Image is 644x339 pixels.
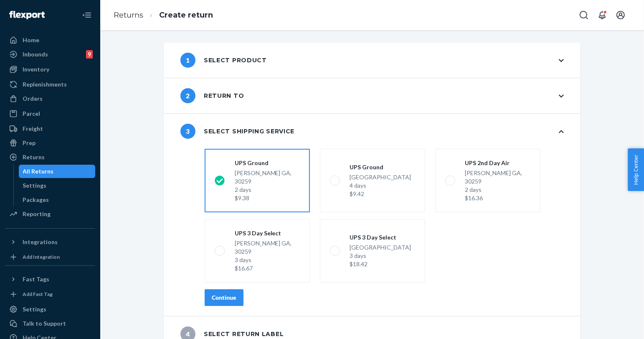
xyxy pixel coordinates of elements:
[23,319,66,328] div: Talk to Support
[180,88,195,103] span: 2
[465,194,530,202] div: $16.36
[23,139,35,147] div: Prep
[628,148,644,191] button: Help Center
[350,233,411,242] div: UPS 3 Day Select
[5,33,95,47] a: Home
[5,273,95,286] button: Fast Tags
[5,235,95,249] button: Integrations
[5,136,95,150] a: Prep
[23,181,47,190] div: Settings
[235,264,300,273] div: $16.67
[612,7,629,23] button: Open account menu
[235,186,300,194] div: 2 days
[350,163,411,171] div: UPS Ground
[23,94,43,103] div: Orders
[465,159,530,167] div: UPS 2nd Day Air
[350,190,411,198] div: $9.42
[5,92,95,105] a: Orders
[5,48,95,61] a: Inbounds9
[350,260,411,268] div: $18.42
[350,173,411,198] div: [GEOGRAPHIC_DATA]
[23,275,49,283] div: Fast Tags
[212,293,236,302] div: Continue
[23,36,39,44] div: Home
[235,169,300,202] div: [PERSON_NAME] GA, 30259
[23,153,45,161] div: Returns
[5,150,95,164] a: Returns
[5,252,95,262] a: Add Integration
[9,11,45,19] img: Flexport logo
[235,194,300,202] div: $9.38
[19,179,96,192] a: Settings
[5,63,95,76] a: Inventory
[205,289,243,306] button: Continue
[23,291,53,298] div: Add Fast Tag
[23,65,49,74] div: Inventory
[79,7,95,23] button: Close Navigation
[576,7,592,23] button: Open Search Box
[350,252,411,260] div: 3 days
[114,10,143,20] a: Returns
[180,53,267,68] div: Select product
[465,169,530,202] div: [PERSON_NAME] GA, 30259
[350,181,411,190] div: 4 days
[5,78,95,91] a: Replenishments
[5,289,95,299] a: Add Fast Tag
[465,186,530,194] div: 2 days
[23,210,51,218] div: Reporting
[19,165,96,178] a: All Returns
[5,303,95,316] a: Settings
[23,238,58,246] div: Integrations
[23,80,67,89] div: Replenishments
[5,122,95,135] a: Freight
[180,88,244,103] div: Return to
[180,124,294,139] div: Select shipping service
[180,124,195,139] span: 3
[235,159,300,167] div: UPS Ground
[23,253,60,260] div: Add Integration
[5,107,95,120] a: Parcel
[5,207,95,221] a: Reporting
[23,110,40,118] div: Parcel
[23,305,46,314] div: Settings
[235,239,300,273] div: [PERSON_NAME] GA, 30259
[180,53,195,68] span: 1
[23,196,49,204] div: Packages
[594,7,611,23] button: Open notifications
[19,193,96,206] a: Packages
[23,50,48,59] div: Inbounds
[159,10,213,20] a: Create return
[23,125,43,133] div: Freight
[107,3,220,28] ol: breadcrumbs
[86,50,93,59] div: 9
[5,317,95,330] a: Talk to Support
[350,243,411,268] div: [GEOGRAPHIC_DATA]
[23,167,54,176] div: All Returns
[235,229,300,237] div: UPS 3 Day Select
[235,256,300,264] div: 3 days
